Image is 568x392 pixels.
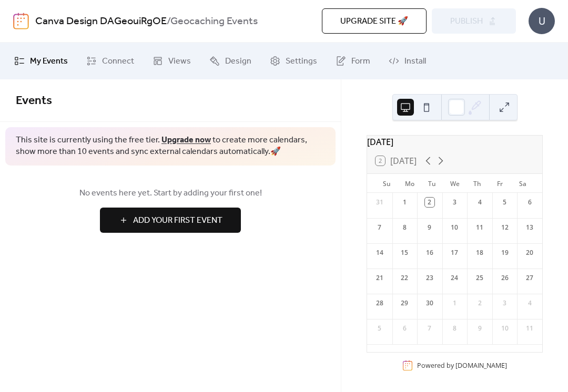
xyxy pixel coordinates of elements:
div: Mo [398,174,421,193]
span: Views [168,55,191,68]
div: Powered by [417,361,507,370]
div: We [443,174,466,193]
a: Upgrade now [161,132,211,148]
div: 28 [375,298,384,308]
div: 10 [450,223,459,232]
div: 2 [425,198,434,207]
a: Design [201,47,259,75]
div: Sa [511,174,534,193]
b: / [167,12,170,32]
div: 1 [450,298,459,308]
span: Form [351,55,370,68]
a: Canva Design DAGeouiRgOE [35,12,167,32]
span: Add Your First Event [133,214,222,227]
div: 17 [450,248,459,257]
div: 6 [400,324,409,333]
span: Connect [102,55,134,68]
span: Upgrade site 🚀 [340,15,408,28]
div: [DATE] [367,136,542,148]
div: 9 [475,324,484,333]
div: 9 [425,223,434,232]
a: [DOMAIN_NAME] [455,361,507,370]
b: Geocaching Events [170,12,258,32]
button: Add Your First Event [100,208,241,233]
span: My Events [30,55,68,68]
div: 12 [500,223,510,232]
span: Events [16,89,52,112]
span: This site is currently using the free tier. to create more calendars, show more than 10 events an... [16,135,325,158]
button: Upgrade site 🚀 [322,8,427,34]
div: 11 [475,223,484,232]
div: 8 [450,324,459,333]
a: Connect [78,47,142,75]
a: Settings [262,47,325,75]
div: Tu [421,174,443,193]
div: 16 [425,248,434,257]
div: 20 [525,248,534,257]
div: 6 [525,198,534,207]
a: Add Your First Event [16,208,325,233]
div: 13 [525,223,534,232]
div: 3 [450,198,459,207]
div: Th [466,174,489,193]
div: 24 [450,273,459,283]
div: 26 [500,273,510,283]
div: 15 [400,248,409,257]
div: 19 [500,248,510,257]
div: 21 [375,273,384,283]
img: logo [13,13,29,29]
div: 3 [500,298,510,308]
div: 7 [425,324,434,333]
div: Fr [489,174,511,193]
div: 7 [375,223,384,232]
div: Su [376,174,398,193]
span: Install [404,55,426,68]
a: Form [328,47,378,75]
span: No events here yet. Start by adding your first one! [16,187,325,200]
div: 5 [500,198,510,207]
div: 4 [475,198,484,207]
div: 1 [400,198,409,207]
div: 23 [425,273,434,283]
div: 22 [400,273,409,283]
div: 25 [475,273,484,283]
div: 31 [375,198,384,207]
div: 30 [425,298,434,308]
div: 10 [500,324,510,333]
div: 4 [525,298,534,308]
a: Views [145,47,199,75]
div: 11 [525,324,534,333]
div: 5 [375,324,384,333]
div: 14 [375,248,384,257]
div: 29 [400,298,409,308]
a: My Events [6,47,76,75]
div: 18 [475,248,484,257]
div: 8 [400,223,409,232]
div: 27 [525,273,534,283]
div: U [529,8,555,34]
a: Install [381,47,434,75]
div: 2 [475,298,484,308]
span: Settings [286,55,317,68]
span: Design [225,55,251,68]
